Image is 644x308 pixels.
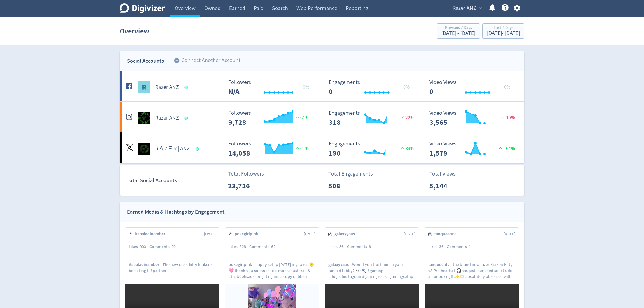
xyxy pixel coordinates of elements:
[120,132,524,163] a: R Λ Z Ξ R | ANZ undefinedR Λ Z Ξ R | ANZ Followers --- <1% Followers 14,058 Engagements 190 Engag...
[428,244,447,250] div: Likes
[129,244,149,250] div: Likes
[404,231,415,237] span: [DATE]
[426,141,518,157] svg: Video Views 1,579
[129,262,216,279] p: The new razer kitty krakens be hitting fr #partner
[441,31,475,36] div: [DATE] - [DATE]
[501,84,510,90] span: _ 0%
[185,86,190,89] span: Data last synced: 2 Sep 2025, 11:02pm (AEST)
[249,244,279,250] div: Comments
[120,21,149,41] h1: Overview
[271,244,275,249] span: 62
[235,231,261,237] span: pokegirlpink
[138,81,150,93] img: Razer ANZ undefined
[334,231,358,237] span: galaxyyaus
[439,244,443,249] span: 36
[294,145,300,150] img: positive-performance.svg
[347,244,374,250] div: Comments
[229,262,255,268] span: pokegirlpink
[304,231,316,237] span: [DATE]
[155,114,179,122] h5: Razer ANZ
[429,170,464,178] p: Total Views
[478,5,483,11] span: expand_more
[400,84,410,90] span: _ 0%
[426,110,518,126] svg: Video Views 3,565
[441,26,475,31] div: Previous 7 Days
[326,79,417,96] svg: Engagements 0
[450,3,484,13] button: Razer ANZ
[369,244,371,249] span: 8
[447,244,474,250] div: Comments
[174,58,180,64] span: add_circle
[498,145,515,152] span: 164%
[328,170,373,178] p: Total Engagements
[469,244,471,249] span: 1
[428,262,453,268] span: tanqueentv
[399,115,414,121] span: 22%
[229,262,316,279] p: happy setup [DATE] my loves 🙂‍↔️🩷 thank you so much to simonschusterau & atriabooksaus for giftin...
[120,102,524,132] a: Razer ANZ undefinedRazer ANZ Followers --- Followers 9,728 <1% Engagements 318 Engagements 318 22...
[487,31,520,36] div: [DATE] - [DATE]
[328,262,415,279] p: Would you trust him in your ranked lobby? 👀 🐾 #gaming #dogsofinstagram #gamingreels #gamingsetup ...
[127,57,164,65] div: Social Accounts
[339,244,344,249] span: 56
[326,110,417,126] svg: Engagements 318
[129,262,163,268] span: itspaladinamber
[195,147,201,151] span: Data last synced: 3 Sep 2025, 1:01am (AEST)
[428,262,515,279] p: the brand new razer Kraken Kitty v3 Pro headset 🎧has just launched so let’s do an unboxing!! ✨🫶🏻 ...
[328,262,352,268] span: galaxyyaus
[487,26,520,31] div: Last 7 Days
[171,244,176,249] span: 29
[429,180,464,191] p: 5,144
[229,244,249,250] div: Likes
[399,145,414,152] span: 89%
[426,79,518,96] svg: Video Views 0
[299,84,309,90] span: _ 0%
[225,141,317,157] svg: Followers ---
[294,145,309,152] span: <1%
[185,117,190,120] span: Data last synced: 3 Sep 2025, 12:01am (AEST)
[328,180,363,191] p: 508
[482,23,524,39] button: Last 7 Days[DATE]- [DATE]
[127,176,224,185] div: Total Social Accounts
[225,79,317,96] svg: Followers ---
[204,231,216,237] span: [DATE]
[155,145,190,152] h5: R Λ Z Ξ R | ANZ
[127,208,225,216] div: Earned Media & Hashtags by Engagement
[498,145,504,150] img: positive-performance.svg
[138,112,150,124] img: Razer ANZ undefined
[434,231,459,237] span: tanqueentv
[155,84,179,91] h5: Razer ANZ
[294,115,300,119] img: positive-performance.svg
[228,170,264,178] p: Total Followers
[326,141,417,157] svg: Engagements 190
[149,244,179,250] div: Comments
[500,115,515,121] span: 19%
[399,115,405,119] img: negative-performance.svg
[138,143,150,155] img: R Λ Z Ξ R | ANZ undefined
[120,71,524,101] a: Razer ANZ undefinedRazer ANZ Followers --- _ 0% Followers N/A Engagements 0 Engagements 0 _ 0% Vi...
[225,110,317,126] svg: Followers ---
[169,54,245,67] button: Connect Another Account
[228,180,263,191] p: 23,786
[503,231,515,237] span: [DATE]
[135,231,169,237] span: itspaladinamber
[500,115,506,119] img: negative-performance.svg
[294,115,309,121] span: <1%
[437,23,480,39] button: Previous 7 Days[DATE] - [DATE]
[140,244,146,249] span: 903
[240,244,246,249] span: 308
[399,145,405,150] img: positive-performance.svg
[328,244,347,250] div: Likes
[164,55,245,67] a: Connect Another Account
[453,3,476,13] span: Razer ANZ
